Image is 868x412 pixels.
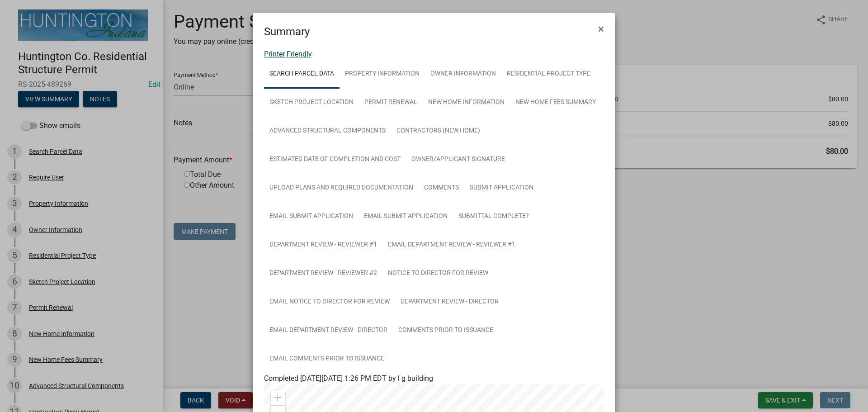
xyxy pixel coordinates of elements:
a: Email Submit Application [359,202,453,231]
a: Estimated Date of Completion and Cost [264,145,406,174]
a: New Home Fees Summary [510,88,601,117]
a: Email Department Review - Reviewer #1 [382,231,521,260]
a: Submittal Complete? [453,202,534,231]
a: Residential Project Type [501,60,596,89]
a: Email Submit Application [264,202,359,231]
a: Owner Information [425,60,501,89]
a: Notice to Director for Review [382,259,494,288]
a: Email Notice to Director for Review [264,288,395,317]
a: Contractors (New Home) [391,117,486,146]
a: Comments [419,174,464,203]
a: Upload Plans and Required Documentation [264,174,419,203]
span: Completed [DATE][DATE] 1:26 PM EDT by l g building [264,374,433,383]
span: × [598,23,604,35]
a: Advanced Structural Components [264,117,391,146]
a: Printer Friendly [264,50,312,58]
a: Email Comments Prior to Issuance [264,345,390,374]
a: Department Review - Director [395,288,504,317]
a: Owner/Applicant Signature [406,145,510,174]
a: Property Information [340,60,425,89]
button: Close [591,16,611,42]
a: Department Review - Reviewer #2 [264,259,382,288]
a: Email Department Review - Director [264,316,393,345]
a: Department Review - Reviewer #1 [264,231,382,260]
a: New Home Information [423,88,510,117]
a: Search Parcel Data [264,60,340,89]
div: Zoom in [271,391,285,405]
a: Comments Prior to Issuance [393,316,499,345]
a: Submit Application [464,174,539,203]
a: Sketch Project Location [264,88,359,117]
a: Permit Renewal [359,88,423,117]
h4: Summary [264,24,310,40]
